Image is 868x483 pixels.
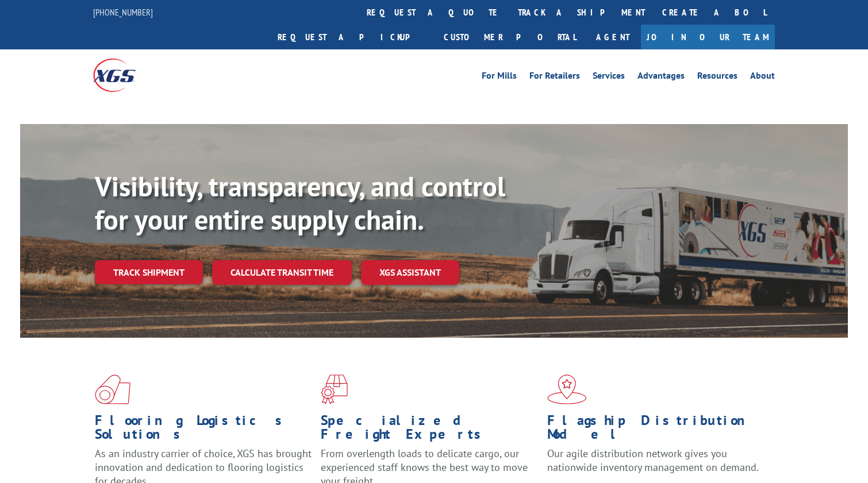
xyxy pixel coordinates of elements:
[269,25,435,49] a: Request a pickup
[641,25,775,49] a: Join Our Team
[95,414,312,447] h1: Flooring Logistics Solutions
[482,71,517,84] a: For Mills
[697,71,738,84] a: Resources
[321,414,538,447] h1: Specialized Freight Experts
[93,6,153,18] a: [PHONE_NUMBER]
[593,71,625,84] a: Services
[529,71,580,84] a: For Retailers
[585,25,641,49] a: Agent
[547,447,759,474] span: Our agile distribution network gives you nationwide inventory management on demand.
[212,260,352,285] a: Calculate transit time
[637,71,685,84] a: Advantages
[95,168,505,237] b: Visibility, transparency, and control for your entire supply chain.
[95,374,130,404] img: xgs-icon-total-supply-chain-intelligence-red
[321,374,348,404] img: xgs-icon-focused-on-flooring-red
[95,260,203,284] a: Track shipment
[547,374,587,404] img: xgs-icon-flagship-distribution-model-red
[361,260,459,285] a: XGS ASSISTANT
[435,25,585,49] a: Customer Portal
[750,71,775,84] a: About
[547,414,765,447] h1: Flagship Distribution Model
